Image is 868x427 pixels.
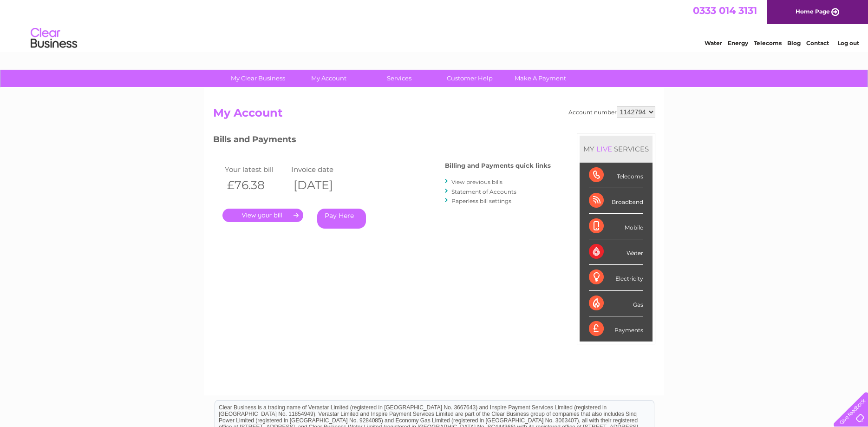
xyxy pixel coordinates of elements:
[589,163,643,188] div: Telecoms
[589,188,643,214] div: Broadband
[451,178,503,185] a: View previous bills
[589,316,643,342] div: Payments
[451,197,511,204] a: Paperless bill settings
[222,163,289,176] td: Your latest bill
[589,291,643,316] div: Gas
[580,136,653,162] div: MY SERVICES
[451,188,516,195] a: Statement of Accounts
[220,70,296,87] a: My Clear Business
[728,39,748,46] a: Energy
[705,39,722,46] a: Water
[787,39,801,46] a: Blog
[213,106,655,124] h2: My Account
[431,70,508,87] a: Customer Help
[222,176,289,195] th: £76.38
[502,70,579,87] a: Make A Payment
[361,70,437,87] a: Services
[30,24,78,53] img: logo.png
[589,214,643,239] div: Mobile
[589,265,643,290] div: Electricity
[693,5,757,16] a: 0333 014 3131
[445,162,551,169] h4: Billing and Payments quick links
[806,39,829,46] a: Contact
[215,5,654,45] div: Clear Business is a trading name of Verastar Limited (registered in [GEOGRAPHIC_DATA] No. 3667643...
[837,39,859,46] a: Log out
[754,39,782,46] a: Telecoms
[594,145,614,153] div: LIVE
[289,176,356,195] th: [DATE]
[222,209,303,222] a: .
[290,70,367,87] a: My Account
[289,163,356,176] td: Invoice date
[589,239,643,265] div: Water
[213,133,551,149] h3: Bills and Payments
[317,209,366,229] a: Pay Here
[568,106,655,118] div: Account number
